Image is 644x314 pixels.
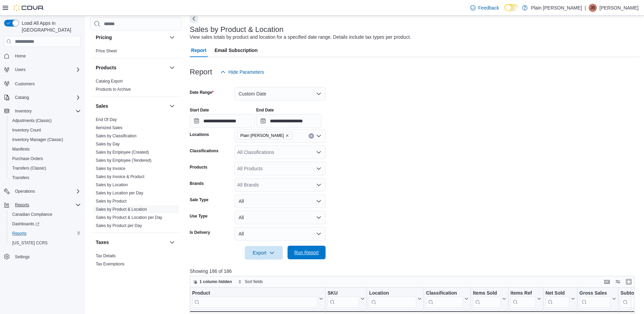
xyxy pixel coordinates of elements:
button: Products [168,64,176,72]
button: Manifests [7,144,84,154]
label: Brands [190,181,204,186]
label: End Date [256,107,274,113]
label: Use Type [190,213,207,219]
a: End Of Day [96,117,117,122]
button: Taxes [96,239,167,246]
a: Manifests [10,145,32,153]
a: Transfers [10,174,32,182]
button: Operations [12,187,38,195]
span: Canadian Compliance [12,212,52,217]
span: Export [249,246,279,260]
a: Sales by Location [96,182,128,187]
div: Location [369,290,416,308]
button: Keyboard shortcuts [603,278,611,286]
span: Washington CCRS [10,239,81,247]
span: Tax Details [96,253,116,259]
button: Run Report [288,246,326,259]
button: Pricing [168,33,176,41]
div: SKU [328,290,359,297]
button: Sales [96,103,167,109]
div: Taxes [90,252,182,271]
button: Inventory [12,107,34,115]
div: Items Ref [511,290,536,308]
button: Open list of options [316,133,321,139]
span: Sales by Invoice [96,166,125,171]
button: Product [192,290,323,308]
button: Sort fields [235,278,265,286]
a: Dashboards [7,219,84,229]
span: Inventory Count [12,127,41,133]
span: Transfers [12,175,29,180]
span: Sales by Product & Location [96,207,147,212]
span: Plain [PERSON_NAME] [240,132,284,139]
span: Plain Jane - Falher [237,132,293,139]
button: Reports [7,229,84,238]
button: Transfers [7,173,84,182]
div: Items Sold [473,290,501,308]
button: All [235,211,326,224]
h3: Sales [96,103,108,109]
a: Catalog Export [96,79,123,84]
a: Settings [12,253,32,261]
button: Reports [1,200,84,210]
span: Inventory Count [10,126,81,134]
span: Reports [10,229,81,238]
div: Items Sold [473,290,501,297]
span: Purchase Orders [12,156,43,161]
a: [US_STATE] CCRS [10,239,50,247]
label: Sale Type [190,197,208,203]
a: Dashboards [10,220,42,228]
span: Manifests [10,145,81,153]
input: Press the down key to open a popover containing a calendar. [256,114,321,128]
a: Feedback [467,1,502,15]
a: Sales by Employee (Created) [96,150,149,155]
span: Home [15,53,26,59]
button: Gross Sales [579,290,616,308]
button: Export [245,246,283,260]
span: Run Report [294,249,319,256]
span: Hide Parameters [228,69,264,75]
a: Adjustments (Classic) [10,117,54,125]
div: Products [90,77,182,96]
span: Catalog [12,93,81,102]
span: Home [12,52,81,60]
button: Hide Parameters [218,65,267,79]
div: Location [369,290,416,297]
p: | [585,4,586,12]
span: Products to Archive [96,87,131,92]
span: Sales by Product per Day [96,223,142,228]
span: Itemized Sales [96,125,123,130]
span: Reports [12,231,26,236]
button: Custom Date [235,87,326,101]
button: All [235,194,326,208]
a: Tax Exemptions [96,262,125,266]
span: Sales by Employee (Created) [96,150,149,155]
span: Transfers (Classic) [12,165,46,171]
span: Report [191,43,206,57]
button: Clear input [309,133,314,139]
button: SKU [328,290,365,308]
button: Classification [426,290,468,308]
h3: Taxes [96,239,109,246]
span: Inventory [12,107,81,115]
label: Classifications [190,148,219,154]
a: Inventory Manager (Classic) [10,136,66,144]
span: Dashboards [12,221,39,227]
a: Sales by Invoice & Product [96,174,144,179]
button: Adjustments (Classic) [7,116,84,125]
a: Sales by Day [96,142,120,146]
a: Sales by Product [96,199,127,204]
a: Price Sheet [96,49,117,53]
button: Enter fullscreen [625,278,633,286]
span: Purchase Orders [10,155,81,163]
span: Adjustments (Classic) [12,118,52,123]
button: Display options [614,278,622,286]
div: Pricing [90,47,182,58]
span: Sales by Employee (Tendered) [96,158,151,163]
span: Load All Apps in [GEOGRAPHIC_DATA] [19,20,81,33]
label: Locations [190,132,209,137]
button: Reports [12,201,32,209]
span: Customers [12,79,81,88]
span: End Of Day [96,117,117,122]
h3: Sales by Product & Location [190,25,283,34]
